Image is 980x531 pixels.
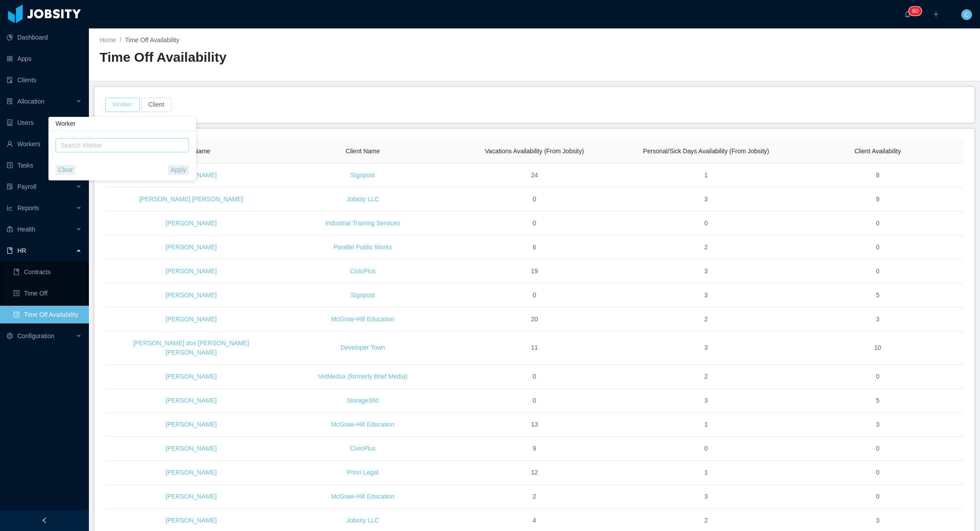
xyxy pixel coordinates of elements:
div: Worker [48,117,196,131]
td: 0 [448,188,620,212]
a: icon: bookContracts [13,263,82,281]
td: 0 [620,212,792,236]
a: [PERSON_NAME] [166,291,217,299]
span: Time Off Availability [125,36,179,44]
a: icon: profileTime Off [13,284,82,302]
a: [PERSON_NAME] [166,397,217,404]
a: icon: auditClients [7,71,82,89]
span: Vacations Availability (From Jobsity) [485,148,584,155]
a: Priori Legal [347,469,379,476]
a: Developer Town [340,344,385,351]
button: Clear [56,165,76,175]
td: 3 [620,389,792,413]
a: VetMedux (formerly Brief Media) [318,373,408,380]
i: icon: line-chart [7,205,13,211]
td: 12 [448,461,620,485]
span: / [120,36,121,44]
a: icon: pie-chartDashboard [7,28,82,46]
td: 1 [620,413,792,437]
td: 10 [792,331,964,365]
h2: Time Off Availability [100,48,535,67]
a: [PERSON_NAME] [166,244,217,251]
span: Client Availability [854,148,901,155]
a: McGraw-Hill Education [331,421,394,428]
td: 19 [448,260,620,283]
span: Payroll [17,183,36,190]
td: 9 [448,437,620,461]
td: 0 [448,389,620,413]
button: Apply [168,165,189,175]
i: icon: file-protect [7,184,13,190]
span: Personal/Sick Days Availability (From Jobsity) [643,148,769,155]
td: 0 [792,212,964,236]
span: Client Name [346,148,380,155]
td: 0 [792,437,964,461]
td: 2 [620,365,792,389]
td: 0 [792,236,964,260]
td: 8 [792,164,964,188]
td: 9 [792,188,964,212]
a: [PERSON_NAME] dos [PERSON_NAME] [PERSON_NAME] [133,339,249,356]
a: Home [100,36,116,44]
a: [PERSON_NAME] [PERSON_NAME] [139,196,243,203]
td: 3 [620,331,792,365]
td: 2 [620,307,792,331]
a: CivicPlus [350,445,376,452]
a: [PERSON_NAME] [166,373,217,380]
a: Industrial Training Services [325,220,400,227]
sup: 80 [908,7,921,16]
td: 3 [620,188,792,212]
td: 24 [448,164,620,188]
i: icon: plus [933,11,939,17]
i: icon: setting [7,333,13,339]
a: icon: appstoreApps [7,50,82,68]
a: icon: userWorkers [7,135,82,153]
div: Search Worker [61,141,176,150]
p: 0 [915,7,918,16]
button: Client [141,98,172,112]
i: icon: solution [7,98,13,104]
span: C [964,9,969,20]
a: CivicPlus [350,267,376,275]
a: [PERSON_NAME] [166,517,217,524]
a: McGraw-Hill Education [331,315,394,323]
button: Worker [105,98,140,112]
td: 1 [620,164,792,188]
i: icon: book [7,248,13,254]
span: HR [17,247,26,254]
td: 3 [792,413,964,437]
td: 0 [620,437,792,461]
a: icon: profileTasks [7,156,82,174]
a: Storage360 [347,397,379,404]
td: 2 [448,485,620,509]
td: 20 [448,307,620,331]
td: 3 [620,485,792,509]
a: [PERSON_NAME] [166,220,217,227]
a: McGraw-Hill Education [331,493,394,500]
td: 0 [792,260,964,283]
a: Jobsity LLC [347,196,379,203]
a: [PERSON_NAME] [166,493,217,500]
td: 0 [792,365,964,389]
a: [PERSON_NAME] [166,267,217,275]
td: 0 [792,485,964,509]
span: Allocation [17,98,44,105]
td: 6 [448,236,620,260]
a: icon: robotUsers [7,114,82,132]
a: [PERSON_NAME] [166,421,217,428]
td: 2 [620,236,792,260]
span: Reports [17,204,39,212]
td: 1 [620,461,792,485]
td: 0 [792,461,964,485]
p: 8 [912,7,915,16]
td: 3 [620,283,792,307]
span: Configuration [17,332,54,339]
td: 13 [448,413,620,437]
td: 0 [448,365,620,389]
td: 5 [792,389,964,413]
a: [PERSON_NAME] [166,469,217,476]
a: Signpost [351,172,375,179]
i: icon: bell [904,11,911,17]
td: 11 [448,331,620,365]
a: Parallel Public Works [333,244,392,251]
